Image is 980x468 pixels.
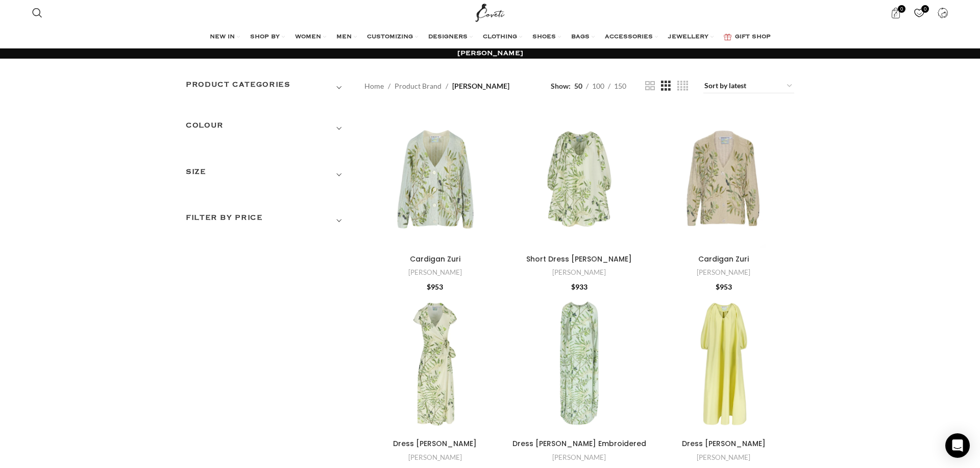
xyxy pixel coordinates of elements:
[653,294,794,435] a: Dress George
[526,254,632,264] a: Short Dress [PERSON_NAME]
[364,109,506,250] a: Cardigan Zuri
[605,33,653,41] span: ACCESSORIES
[186,166,349,184] h3: SIZE
[295,33,321,41] span: WOMEN
[367,27,418,47] a: CUSTOMIZING
[571,27,595,47] a: BAGS
[210,27,240,47] a: NEW IN
[427,282,443,291] bdi: 953
[698,254,749,264] a: Cardigan Zuri
[668,27,714,47] a: JEWELLERY
[509,109,650,250] a: Short Dress Georgette
[653,109,794,250] a: Cardigan Zuri
[295,27,326,47] a: WOMEN
[509,294,650,435] a: Dress Minnie Embroidered
[682,438,766,449] a: Dress [PERSON_NAME]
[250,33,280,41] span: SHOP BY
[27,3,47,23] a: Search
[571,282,587,291] bdi: 933
[428,33,468,41] span: DESIGNERS
[571,33,590,41] span: BAGS
[473,8,507,16] a: Site logo
[408,453,462,462] a: [PERSON_NAME]
[532,27,561,47] a: SHOES
[909,3,929,23] div: My Wishlist
[408,268,462,277] a: [PERSON_NAME]
[336,27,357,47] a: MEN
[697,268,750,277] a: [PERSON_NAME]
[716,282,720,291] span: $
[210,33,235,41] span: NEW IN
[336,33,352,41] span: MEN
[393,438,477,449] a: Dress [PERSON_NAME]
[367,33,413,41] span: CUSTOMIZING
[27,27,953,47] div: Main navigation
[552,268,606,277] a: [PERSON_NAME]
[552,453,606,462] a: [PERSON_NAME]
[364,294,506,435] a: Dress Mara
[410,254,460,264] a: Cardigan Zuri
[571,282,575,291] span: $
[724,27,771,47] a: GIFT SHOP
[250,27,285,47] a: SHOP BY
[921,5,929,13] span: 0
[898,5,905,13] span: 0
[186,120,349,137] h3: COLOUR
[483,27,522,47] a: CLOTHING
[512,438,646,449] a: Dress [PERSON_NAME] Embroidered
[668,33,708,41] span: JEWELLERY
[885,3,906,23] a: 0
[909,3,929,23] a: 0
[532,33,556,41] span: SHOES
[735,33,771,41] span: GIFT SHOP
[716,282,732,291] bdi: 953
[945,433,970,458] div: Open Intercom Messenger
[605,27,658,47] a: ACCESSORIES
[724,34,731,40] img: GiftBag
[186,212,349,229] h3: Filter by price
[697,453,750,462] a: [PERSON_NAME]
[483,33,517,41] span: CLOTHING
[428,27,473,47] a: DESIGNERS
[186,79,349,96] h3: Product categories
[427,282,431,291] span: $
